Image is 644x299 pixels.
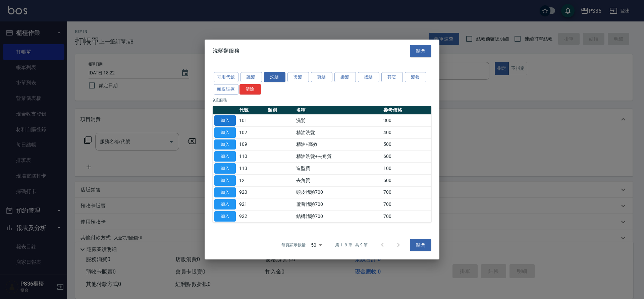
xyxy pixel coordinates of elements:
button: 接髮 [358,72,379,82]
button: 清除 [239,84,261,95]
button: 加入 [214,127,236,138]
td: 去角質 [294,174,382,186]
button: 可用代號 [214,72,238,82]
td: 造型費 [294,163,382,175]
td: 400 [382,126,431,138]
p: 第 1–9 筆 共 9 筆 [335,242,368,248]
button: 加入 [214,163,236,174]
button: 加入 [214,187,236,198]
button: 髮卷 [405,72,426,82]
td: 結構體驗700 [294,211,382,223]
td: 113 [237,163,266,175]
td: 蘆薈體驗700 [294,198,382,211]
th: 代號 [237,106,266,115]
td: 109 [237,138,266,151]
td: 102 [237,126,266,138]
button: 燙髮 [287,72,309,82]
button: 加入 [214,199,236,210]
td: 700 [382,198,431,211]
td: 110 [237,151,266,163]
th: 名稱 [294,106,382,115]
button: 其它 [381,72,403,82]
button: 護髮 [240,72,262,82]
button: 關閉 [410,239,431,251]
td: 600 [382,151,431,163]
td: 300 [382,115,431,127]
button: 洗髮 [264,72,285,82]
td: 精油洗髮+去角質 [294,151,382,163]
p: 每頁顯示數量 [281,242,306,248]
td: 12 [237,174,266,186]
td: 500 [382,138,431,151]
td: 100 [382,163,431,175]
span: 洗髮類服務 [213,48,239,54]
td: 洗髮 [294,115,382,127]
button: 加入 [214,211,236,222]
td: 700 [382,211,431,223]
td: 922 [237,211,266,223]
button: 頭皮理療 [214,84,238,95]
div: 50 [308,236,324,254]
th: 參考價格 [382,106,431,115]
button: 關閉 [410,45,431,57]
td: 精油+高效 [294,138,382,151]
th: 類別 [266,106,294,115]
button: 染髮 [334,72,356,82]
button: 加入 [214,175,236,186]
td: 頭皮體驗700 [294,186,382,198]
button: 剪髮 [311,72,332,82]
p: 9 筆服務 [213,97,431,103]
button: 加入 [214,139,236,150]
td: 920 [237,186,266,198]
td: 精油洗髮 [294,126,382,138]
button: 加入 [214,151,236,162]
td: 500 [382,174,431,186]
button: 加入 [214,115,236,126]
td: 101 [237,115,266,127]
td: 921 [237,198,266,211]
td: 700 [382,186,431,198]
